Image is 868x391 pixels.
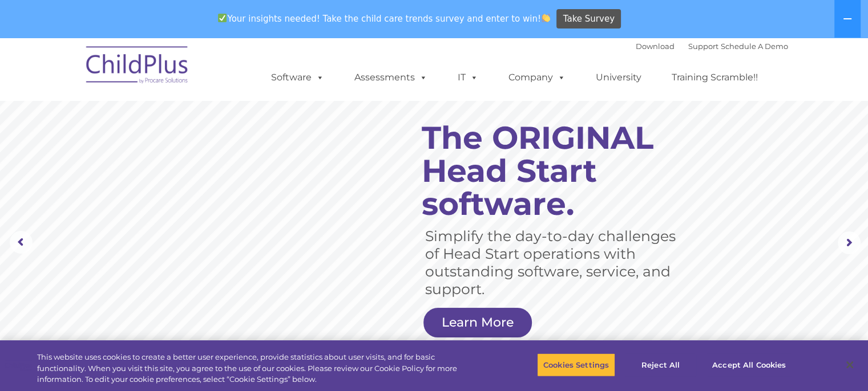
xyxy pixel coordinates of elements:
a: Learn More [423,308,532,337]
a: University [584,66,653,89]
a: Training Scramble!! [660,66,769,89]
a: Software [260,66,336,89]
rs-layer: The ORIGINAL Head Start software. [422,121,693,221]
span: Take Survey [563,9,615,29]
a: Support [688,42,718,51]
a: IT [446,66,490,89]
button: Close [837,352,862,377]
div: This website uses cookies to create a better user experience, provide statistics about user visit... [37,352,478,385]
img: ChildPlus by Procare Solutions [80,38,195,95]
a: Assessments [343,66,439,89]
button: Accept All Cookies [706,353,792,377]
img: 👏 [542,14,550,22]
img: ✅ [218,14,227,22]
a: Company [497,66,577,89]
span: Your insights needed! Take the child care trends survey and enter to win! [213,7,555,30]
a: Take Survey [556,9,621,29]
rs-layer: Simplify the day-to-day challenges of Head Start operations with outstanding software, service, a... [425,227,679,298]
button: Reject All [625,353,696,377]
a: Schedule A Demo [721,42,788,51]
button: Cookies Settings [537,353,615,377]
a: Download [636,42,675,51]
font: | [636,42,788,51]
